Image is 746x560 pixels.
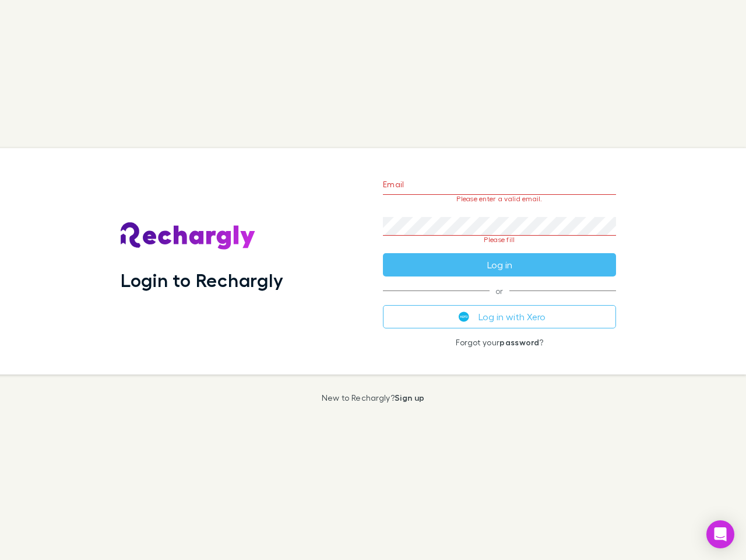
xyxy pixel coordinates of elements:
p: New to Rechargly? [322,393,425,402]
div: Open Intercom Messenger [706,520,734,548]
img: Xero's logo [459,311,469,322]
img: Rechargly's Logo [121,222,256,250]
h1: Login to Rechargly [121,269,283,291]
button: Log in with Xero [383,305,616,328]
p: Forgot your ? [383,338,616,347]
p: Please enter a valid email. [383,195,616,203]
span: or [383,290,616,291]
button: Log in [383,253,616,276]
p: Please fill [383,236,616,244]
a: Sign up [395,393,424,402]
a: password [499,337,539,347]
